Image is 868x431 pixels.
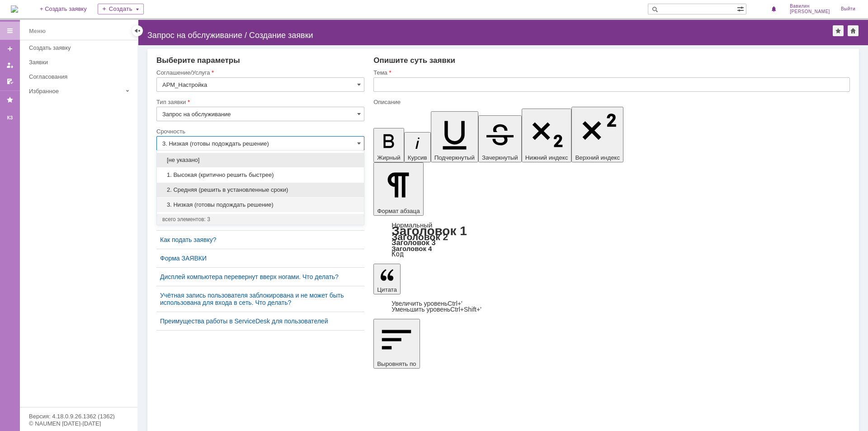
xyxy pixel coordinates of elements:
a: Заголовок 3 [392,238,435,246]
button: Формат абзаца [373,162,423,216]
span: Опишите суть заявки [373,56,455,65]
a: Заявки [25,55,136,69]
span: [не указано] [162,156,359,164]
div: Тип заявки [156,99,363,105]
div: Соглашение/Услуга [156,70,363,76]
div: Создать [98,4,144,14]
a: Как подать заявку? [160,236,361,243]
a: Перейти на домашнюю страницу [11,5,18,13]
button: Верхний индекс [571,107,623,162]
button: Зачеркнутый [478,115,522,162]
div: Запрос на обслуживание / Создание заявки [147,31,833,40]
a: Создать заявку [25,41,136,55]
a: КЗ [3,111,17,125]
a: Преимущества работы в ServiceDesk для пользователей [160,317,361,325]
span: Выберите параметры [156,56,240,65]
a: Мои заявки [3,58,17,72]
img: logo [11,5,18,13]
div: © NAUMEN [DATE]-[DATE] [29,421,128,426]
span: Ctrl+' [448,300,462,307]
span: 2. Средняя (решить в установленные сроки) [162,186,359,194]
a: Учётная запись пользователя заблокирована и не может быть использована для входа в сеть. Что делать? [160,292,361,306]
div: Цитата [373,301,850,313]
div: Согласования [29,73,132,80]
a: Мои согласования [3,74,17,89]
a: Increase [392,300,462,307]
span: Ctrl+Shift+' [450,306,481,313]
button: Нижний индекс [522,109,572,162]
div: Тема [373,70,848,76]
a: Создать заявку [3,42,17,56]
button: Подчеркнутый [431,111,478,162]
div: Скрыть меню [132,25,143,36]
span: Выровнять по [377,360,416,367]
span: Формат абзаца [377,208,420,214]
span: Цитата [377,286,397,293]
span: Зачеркнутый [482,154,518,161]
a: Нормальный [392,221,432,229]
span: 1. Высокая (критично решить быстрее) [162,171,359,179]
span: [PERSON_NAME] [790,9,830,14]
span: Вавилин [790,4,830,9]
a: Заголовок 4 [392,245,432,252]
a: Дисплей компьютера перевернут вверх ногами. Что делать? [160,273,361,280]
div: Срочность [156,128,363,134]
button: Курсив [404,132,431,162]
span: Жирный [377,154,401,161]
div: Версия: 4.18.0.9.26.1362 (1362) [29,413,128,419]
button: Выровнять по [373,319,420,369]
div: Формат абзаца [373,222,850,257]
span: 3. Низкая (готовы подождать решение) [162,201,359,208]
a: Согласования [25,70,136,84]
a: Заголовок 2 [392,232,448,242]
div: Создать заявку [29,44,132,51]
div: Заявки [29,59,132,66]
button: Цитата [373,264,401,294]
span: Подчеркнутый [434,154,475,161]
span: Курсив [408,154,427,161]
div: Добавить в избранное [833,25,844,36]
button: Жирный [373,128,404,162]
a: Заголовок 1 [392,224,467,238]
div: Меню [29,26,46,37]
div: Сделать домашней страницей [848,25,859,36]
span: Нижний индекс [525,154,568,161]
div: Избранное [29,88,122,95]
span: Расширенный поиск [737,4,746,13]
a: Код [392,250,404,258]
a: Decrease [392,306,481,313]
div: всего элементов: 3 [162,216,359,223]
div: Описание [373,99,848,105]
a: Форма ЗАЯВКИ [160,255,361,262]
span: Верхний индекс [575,154,620,161]
div: КЗ [3,114,17,122]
